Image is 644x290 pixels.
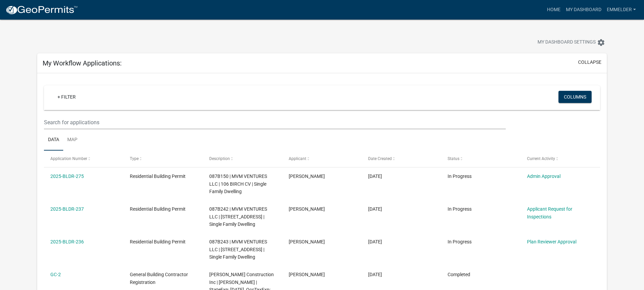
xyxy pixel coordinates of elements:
[63,129,81,151] a: Map
[448,272,470,277] span: Completed
[527,174,560,179] a: Admin Approval
[282,151,362,167] datatable-header-cell: Applicant
[527,156,555,161] span: Current Activity
[289,239,325,244] span: Mitch Melder
[289,206,325,212] span: Mitch Melder
[448,206,472,212] span: In Progress
[563,3,604,16] a: My Dashboard
[527,206,572,219] a: Applicant Request for Inspections
[209,174,267,194] span: 087B150 | MVM VENTURES LLC | 106 BIRCH CV | Single Family Dwelling
[209,156,230,161] span: Description
[50,174,84,179] a: 2025-BLDR-275
[44,115,505,129] input: Search for applications
[527,239,576,244] a: Plan Reviewer Approval
[368,174,382,179] span: 09/11/2025
[130,272,188,285] span: General Building Contractor Registration
[123,151,203,167] datatable-header-cell: Type
[558,91,592,103] button: Columns
[44,151,123,167] datatable-header-cell: Application Number
[578,59,601,66] button: collapse
[368,272,382,277] span: 05/02/2025
[368,156,392,161] span: Date Created
[203,151,282,167] datatable-header-cell: Description
[368,206,382,212] span: 08/04/2025
[544,3,563,16] a: Home
[448,239,472,244] span: In Progress
[209,206,267,227] span: 087B242 | MVM VENTURES LLC | 168 OAK LEAF CIR | Single Family Dwelling
[520,151,600,167] datatable-header-cell: Current Activity
[604,3,639,16] a: emmelder
[130,174,186,179] span: Residential Building Permit
[368,239,382,244] span: 08/04/2025
[441,151,520,167] datatable-header-cell: Status
[289,272,325,277] span: Mitch Melder
[130,206,186,212] span: Residential Building Permit
[289,156,306,161] span: Applicant
[448,156,459,161] span: Status
[44,129,63,151] a: Data
[50,272,61,277] a: GC-2
[50,156,87,161] span: Application Number
[597,38,605,47] i: settings
[130,156,139,161] span: Type
[43,59,122,67] h5: My Workflow Applications:
[52,91,81,103] a: + Filter
[50,239,84,244] a: 2025-BLDR-236
[130,239,186,244] span: Residential Building Permit
[532,36,611,49] button: My Dashboard Settingssettings
[448,174,472,179] span: In Progress
[209,239,267,260] span: 087B243 | MVM VENTURES LLC | 166 OAK LEAF CIR | Single Family Dwelling
[289,174,325,179] span: Mitch Melder
[50,206,84,212] a: 2025-BLDR-237
[362,151,441,167] datatable-header-cell: Date Created
[538,38,596,47] span: My Dashboard Settings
